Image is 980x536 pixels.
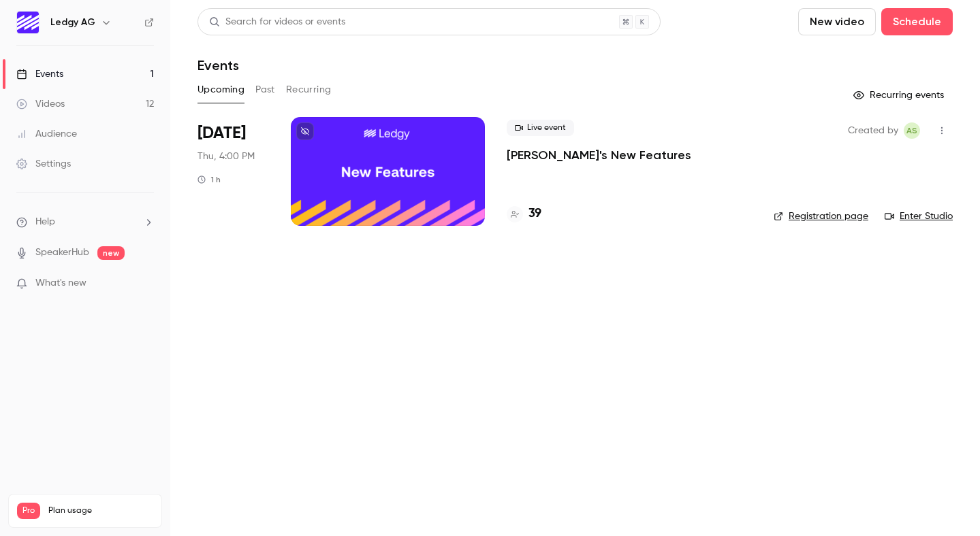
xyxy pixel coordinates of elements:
[255,79,275,101] button: Past
[50,16,95,29] h6: Ledgy AG
[35,276,86,290] span: What's new
[197,117,269,226] div: Oct 16 Thu, 4:00 PM (Europe/Zurich)
[774,210,868,223] a: Registration page
[16,215,154,229] li: help-dropdown-opener
[48,505,153,516] span: Plan usage
[97,246,125,260] span: new
[798,8,876,35] button: New video
[16,157,71,171] div: Settings
[197,174,221,185] div: 1 h
[507,205,541,223] a: 39
[197,57,239,73] h1: Events
[209,15,345,29] div: Search for videos or events
[847,84,953,106] button: Recurring events
[197,79,244,101] button: Upcoming
[17,503,40,519] span: Pro
[528,205,541,223] h4: 39
[17,12,39,33] img: Ledgy AG
[197,122,246,144] span: [DATE]
[35,246,89,260] a: SpeakerHub
[906,122,917,139] span: AS
[16,67,63,81] div: Events
[885,210,953,223] a: Enter Studio
[16,97,65,111] div: Videos
[197,150,255,163] span: Thu, 4:00 PM
[904,122,920,139] span: Ana Silva
[16,127,77,141] div: Audience
[507,147,691,163] a: [PERSON_NAME]'s New Features
[507,120,574,136] span: Live event
[881,8,953,35] button: Schedule
[848,122,898,139] span: Created by
[35,215,55,229] span: Help
[286,79,332,101] button: Recurring
[138,278,154,290] iframe: Noticeable Trigger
